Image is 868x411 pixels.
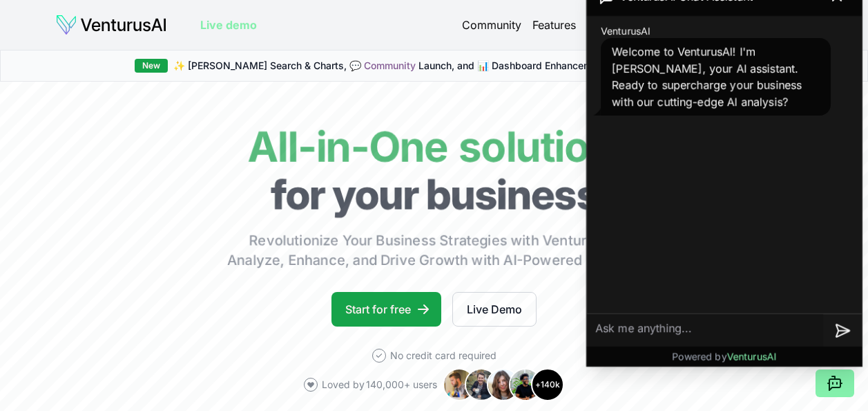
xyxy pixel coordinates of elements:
[509,368,542,401] img: Avatar 4
[673,349,777,363] p: Powered by
[487,368,520,401] img: Avatar 3
[601,24,650,38] span: VenturusAI
[331,292,441,327] a: Start for free
[200,17,257,33] a: Live demo
[612,45,802,109] span: Welcome to VenturusAI! I'm [PERSON_NAME], your AI assistant. Ready to supercharge your business w...
[135,59,168,73] div: New
[532,17,576,33] a: Features
[462,17,521,33] a: Community
[465,368,498,401] img: Avatar 2
[727,350,777,362] span: VenturusAI
[364,60,416,71] a: Community
[443,368,476,401] img: Avatar 1
[55,14,167,36] img: logo
[173,59,615,73] span: ✨ [PERSON_NAME] Search & Charts, 💬 Launch, and 📊 Dashboard Enhancements!
[452,292,537,327] a: Live Demo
